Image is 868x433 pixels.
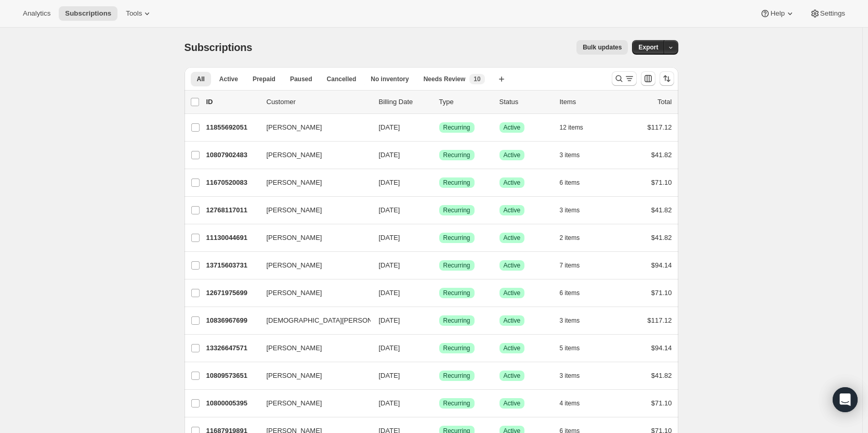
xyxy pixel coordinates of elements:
[770,9,784,18] span: Help
[379,123,400,131] span: [DATE]
[443,316,470,325] span: Recurring
[651,399,672,407] span: $71.10
[820,9,845,18] span: Settings
[560,368,591,383] button: 3 items
[560,203,591,218] button: 3 items
[439,97,491,107] div: Type
[651,261,672,269] span: $94.14
[65,9,111,18] span: Subscriptions
[126,9,142,18] span: Tools
[660,71,674,86] button: Sort the results
[560,316,580,325] span: 3 items
[560,123,583,132] span: 12 items
[197,75,205,83] span: All
[651,234,672,241] span: $41.82
[379,316,400,324] span: [DATE]
[379,97,431,107] p: Billing Date
[504,179,521,187] span: Active
[260,312,364,329] button: [DEMOGRAPHIC_DATA][PERSON_NAME]
[260,395,364,412] button: [PERSON_NAME]
[120,6,159,21] button: Tools
[560,258,591,273] button: 7 items
[260,340,364,356] button: [PERSON_NAME]
[560,286,591,300] button: 6 items
[651,372,672,379] span: $41.82
[504,261,521,270] span: Active
[754,6,801,21] button: Help
[206,371,258,381] p: 10809573651
[59,6,117,21] button: Subscriptions
[560,313,591,328] button: 3 items
[260,257,364,274] button: [PERSON_NAME]
[493,72,510,86] button: Create new view
[379,206,400,214] span: [DATE]
[504,399,521,407] span: Active
[206,288,258,298] p: 12671975699
[560,175,591,190] button: 6 items
[443,399,470,407] span: Recurring
[267,233,322,243] span: [PERSON_NAME]
[424,75,466,83] span: Needs Review
[206,343,258,353] p: 13326647571
[379,372,400,379] span: [DATE]
[253,75,275,83] span: Prepaid
[612,71,637,86] button: Search and filter results
[206,97,672,107] div: IDCustomerBilling DateTypeStatusItemsTotal
[260,285,364,301] button: [PERSON_NAME]
[504,316,521,325] span: Active
[443,206,470,214] span: Recurring
[443,151,470,159] span: Recurring
[833,387,858,412] div: Open Intercom Messenger
[206,97,258,107] p: ID
[443,261,470,270] span: Recurring
[267,177,322,188] span: [PERSON_NAME]
[206,120,672,135] div: 11855692051[PERSON_NAME][DATE]SuccessRecurringSuccessActive12 items$117.12
[648,123,672,131] span: $117.12
[379,179,400,186] span: [DATE]
[379,261,400,269] span: [DATE]
[260,230,364,246] button: [PERSON_NAME]
[260,202,364,219] button: [PERSON_NAME]
[504,344,521,352] span: Active
[206,368,672,383] div: 10809573651[PERSON_NAME][DATE]SuccessRecurringSuccessActive3 items$41.82
[560,341,591,355] button: 5 items
[206,233,258,243] p: 11130044691
[206,398,258,409] p: 10800005395
[804,6,851,21] button: Settings
[504,234,521,242] span: Active
[206,122,258,133] p: 11855692051
[185,42,253,53] span: Subscriptions
[206,341,672,355] div: 13326647571[PERSON_NAME][DATE]SuccessRecurringSuccessActive5 items$94.14
[267,150,322,160] span: [PERSON_NAME]
[260,174,364,191] button: [PERSON_NAME]
[206,175,672,190] div: 11670520083[PERSON_NAME][DATE]SuccessRecurringSuccessActive6 items$71.10
[219,75,238,83] span: Active
[260,147,364,163] button: [PERSON_NAME]
[267,371,322,381] span: [PERSON_NAME]
[443,179,470,187] span: Recurring
[267,97,371,107] p: Customer
[560,396,591,411] button: 4 items
[560,97,612,107] div: Items
[560,206,580,214] span: 3 items
[474,75,480,83] span: 10
[560,231,591,245] button: 2 items
[443,372,470,380] span: Recurring
[290,75,312,83] span: Paused
[267,343,322,353] span: [PERSON_NAME]
[560,179,580,187] span: 6 items
[206,258,672,273] div: 13715603731[PERSON_NAME][DATE]SuccessRecurringSuccessActive7 items$94.14
[379,289,400,297] span: [DATE]
[651,179,672,186] span: $71.10
[651,151,672,159] span: $41.82
[560,151,580,159] span: 3 items
[560,261,580,270] span: 7 items
[260,367,364,384] button: [PERSON_NAME]
[499,97,551,107] p: Status
[560,289,580,297] span: 6 items
[651,289,672,297] span: $71.10
[206,148,672,162] div: 10807902483[PERSON_NAME][DATE]SuccessRecurringSuccessActive3 items$41.82
[504,151,521,159] span: Active
[206,205,258,215] p: 12768117011
[576,40,628,55] button: Bulk updates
